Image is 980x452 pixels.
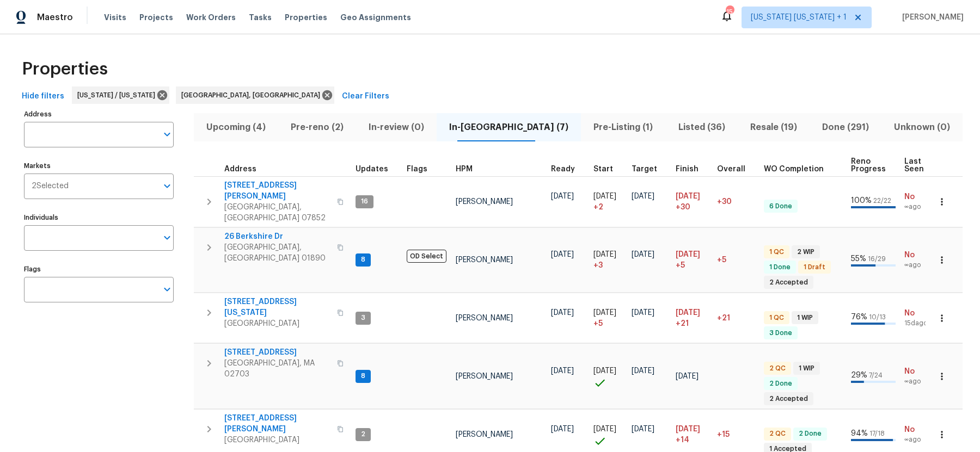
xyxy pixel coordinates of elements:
[765,364,790,373] span: 2 QC
[713,227,759,293] td: 5 day(s) past target finish date
[224,165,256,173] span: Address
[456,165,473,173] span: HPM
[794,364,819,373] span: 1 WIP
[593,425,616,433] span: [DATE]
[904,261,934,270] span: ∞ ago
[765,329,797,338] span: 3 Done
[713,176,759,227] td: 30 day(s) past target finish date
[24,214,174,221] label: Individuals
[357,371,370,381] span: 8
[224,180,330,202] span: [STREET_ADDRESS][PERSON_NAME]
[676,193,700,200] span: [DATE]
[407,250,446,263] span: OD Select
[676,165,708,173] div: Projected renovation finish date
[794,429,826,438] span: 2 Done
[904,191,934,202] span: No
[551,165,585,173] div: Earliest renovation start date (first business day after COE or Checkout)
[869,430,885,437] span: 17 / 18
[851,158,886,173] span: Reno Progress
[593,309,616,317] span: [DATE]
[551,309,574,317] span: [DATE]
[338,86,394,107] button: Clear Filters
[224,358,330,380] span: [GEOGRAPHIC_DATA], MA 02703
[407,165,427,173] span: Flags
[593,251,616,258] span: [DATE]
[356,165,388,173] span: Updates
[717,314,730,322] span: +21
[676,425,700,433] span: [DATE]
[676,373,699,380] span: [DATE]
[24,111,174,117] label: Address
[593,367,616,375] span: [DATE]
[22,90,64,103] span: Hide filters
[851,371,867,379] span: 29 %
[904,250,934,261] span: No
[551,425,574,433] span: [DATE]
[160,230,175,245] button: Open
[160,282,175,297] button: Open
[851,255,866,263] span: 55 %
[456,373,513,380] span: [PERSON_NAME]
[816,120,875,135] span: Done (291)
[32,182,69,191] span: 2 Selected
[765,313,788,323] span: 1 QC
[671,227,713,293] td: Scheduled to finish 5 day(s) late
[726,7,733,17] div: 15
[632,425,654,433] span: [DATE]
[224,242,330,264] span: [GEOGRAPHIC_DATA], [GEOGRAPHIC_DATA] 01890
[186,12,236,23] span: Work Orders
[176,86,334,104] div: [GEOGRAPHIC_DATA], [GEOGRAPHIC_DATA]
[357,197,372,206] span: 16
[593,260,603,271] span: + 3
[589,344,627,409] td: Project started on time
[249,14,272,21] span: Tasks
[904,202,934,212] span: ∞ ago
[224,296,330,318] span: [STREET_ADDRESS][US_STATE]
[224,347,330,358] span: [STREET_ADDRESS]
[551,251,574,258] span: [DATE]
[873,197,891,204] span: 22 / 22
[676,435,689,445] span: +14
[717,165,755,173] div: Days past target finish date
[589,227,627,293] td: Project started 3 days late
[363,120,430,135] span: In-review (0)
[851,430,868,437] span: 94 %
[672,120,731,135] span: Listed (36)
[717,165,745,173] span: Overall
[589,176,627,227] td: Project started 2 days late
[765,429,790,438] span: 2 QC
[285,12,327,23] span: Properties
[676,309,700,317] span: [DATE]
[765,394,812,404] span: 2 Accepted
[456,314,513,322] span: [PERSON_NAME]
[224,318,330,329] span: [GEOGRAPHIC_DATA]
[676,318,689,329] span: +21
[671,293,713,343] td: Scheduled to finish 21 day(s) late
[357,430,370,439] span: 2
[72,86,169,104] div: [US_STATE] / [US_STATE]
[904,308,934,319] span: No
[764,165,824,173] span: WO Completion
[765,379,797,388] span: 2 Done
[744,120,803,135] span: Resale (19)
[851,197,872,205] span: 100 %
[904,158,924,173] span: Last Seen
[765,278,812,287] span: 2 Accepted
[22,64,108,75] span: Properties
[342,90,389,103] span: Clear Filters
[593,193,616,200] span: [DATE]
[443,120,574,135] span: In-[GEOGRAPHIC_DATA] (7)
[593,202,603,213] span: + 2
[181,90,324,101] span: [GEOGRAPHIC_DATA], [GEOGRAPHIC_DATA]
[632,165,657,173] span: Target
[717,256,726,264] span: +5
[593,165,613,173] span: Start
[632,367,654,375] span: [DATE]
[224,202,330,224] span: [GEOGRAPHIC_DATA], [GEOGRAPHIC_DATA] 07852
[587,120,659,135] span: Pre-Listing (1)
[589,293,627,343] td: Project started 5 days late
[904,319,934,328] span: 15d ago
[593,165,623,173] div: Actual renovation start date
[551,165,575,173] span: Ready
[632,193,654,200] span: [DATE]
